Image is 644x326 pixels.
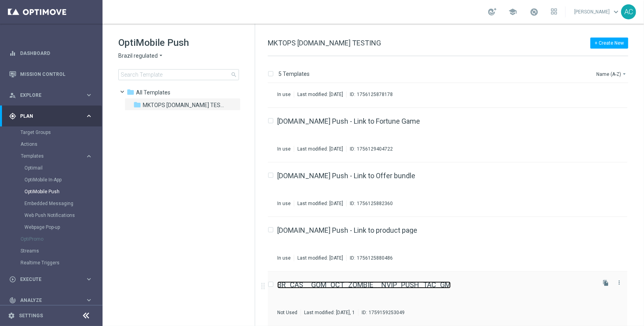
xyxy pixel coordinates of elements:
[277,227,417,234] a: [DOMAIN_NAME] Push - Link to product page
[24,200,82,207] a: Embedded Messaging
[268,39,381,47] span: MKTOPS [DOMAIN_NAME] TESTING
[508,8,517,16] span: school
[24,162,102,174] div: Optimail
[9,297,93,303] div: track_changes Analyze keyboard_arrow_right
[9,92,93,98] button: person_search Explore keyboard_arrow_right
[19,313,43,318] a: Settings
[9,50,16,57] i: equalizer
[294,200,346,207] div: Last modified: [DATE]
[9,92,85,99] div: Explore
[118,52,164,60] button: Brazil regulated arrow_drop_down
[603,280,609,286] i: file_copy
[21,126,102,138] div: Target Groups
[9,276,85,283] div: Execute
[158,52,164,60] i: arrow_drop_down
[294,255,346,261] div: Last modified: [DATE]
[20,298,85,303] span: Analyze
[118,52,158,60] span: Brazil regulated
[9,113,16,120] i: gps_fixed
[357,146,393,152] div: 1756129404722
[9,43,93,64] div: Dashboard
[621,71,627,77] i: arrow_drop_down
[9,64,93,85] div: Mission Control
[260,217,642,271] div: Press SPACE to select this row.
[357,255,393,261] div: 1756125880486
[24,174,102,186] div: OptiMobile In-App
[573,6,621,18] a: [PERSON_NAME]keyboard_arrow_down
[260,271,642,326] div: Press SPACE to select this row.
[9,297,16,304] i: track_changes
[595,69,628,79] button: Name (A-Z)arrow_drop_down
[590,38,628,49] button: + Create New
[127,88,134,96] i: folder
[277,118,420,125] a: [DOMAIN_NAME] Push - Link to Fortune Game
[21,154,85,158] div: Templates
[612,8,620,16] span: keyboard_arrow_down
[621,4,636,19] div: AC
[9,50,93,57] button: equalizer Dashboard
[616,279,622,286] i: more_vert
[85,112,93,120] i: keyboard_arrow_right
[277,255,291,261] div: In use
[277,200,291,207] div: In use
[9,276,93,283] div: play_circle_outline Execute keyboard_arrow_right
[277,172,415,179] a: [DOMAIN_NAME] Push - Link to Offer bundle
[9,92,16,99] i: person_search
[260,162,642,217] div: Press SPACE to select this row.
[21,129,82,136] a: Target Groups
[21,153,93,159] button: Templates keyboard_arrow_right
[21,257,102,269] div: Realtime Triggers
[21,245,102,257] div: Streams
[9,71,93,77] button: Mission Control
[369,309,405,316] div: 1759159253049
[21,141,82,147] a: Actions
[136,89,170,96] span: Templates
[85,296,93,304] i: keyboard_arrow_right
[24,186,102,198] div: OptiMobile Push
[277,146,291,152] div: In use
[118,69,239,80] input: Search Template
[118,36,239,49] h1: OptiMobile Push
[24,221,102,233] div: Webpage Pop-up
[346,255,393,261] div: ID:
[294,146,346,152] div: Last modified: [DATE]
[294,91,346,98] div: Last modified: [DATE]
[24,177,82,183] a: OptiMobile In-App
[21,150,102,233] div: Templates
[9,276,16,283] i: play_circle_outline
[21,260,82,266] a: Realtime Triggers
[301,309,358,316] div: Last modified: [DATE], 1
[21,154,77,158] span: Templates
[278,70,310,77] p: 5 Templates
[277,91,291,98] div: In use
[24,198,102,209] div: Embedded Messaging
[358,309,405,316] div: ID:
[143,102,224,109] span: MKTOPS BET.BR TESTING
[24,212,82,219] a: Web Push Notifications
[601,278,611,288] button: file_copy
[357,200,393,207] div: 1756125882360
[21,138,102,150] div: Actions
[615,278,623,287] button: more_vert
[21,248,82,254] a: Streams
[346,91,393,98] div: ID:
[277,281,451,288] a: BR_CAS__GOM_OCT_ZOMBIE__NVIP_PUSH_TAC_GM
[9,113,93,119] button: gps_fixed Plan keyboard_arrow_right
[346,146,393,152] div: ID:
[8,312,15,319] i: settings
[21,233,102,245] div: OptiPromo
[20,277,85,282] span: Execute
[260,108,642,162] div: Press SPACE to select this row.
[346,200,393,207] div: ID:
[24,165,82,171] a: Optimail
[20,114,85,119] span: Plan
[85,275,93,283] i: keyboard_arrow_right
[24,224,82,230] a: Webpage Pop-up
[20,64,93,85] a: Mission Control
[231,72,237,78] span: search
